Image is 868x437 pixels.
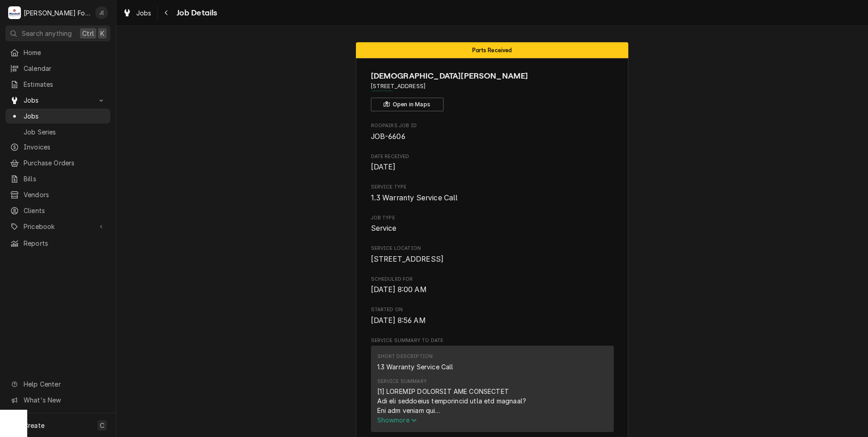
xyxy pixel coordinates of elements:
div: Started On [371,306,614,326]
div: M [8,6,21,19]
a: Home [5,45,110,60]
span: Service Summary To Date [371,337,614,344]
button: Navigate back [159,5,174,20]
span: K [100,29,104,38]
div: Service Location [371,245,614,264]
span: Home [24,48,106,57]
div: Service Summary To Date [371,337,614,436]
a: Jobs [119,5,155,20]
div: [PERSON_NAME] Food Equipment Service [24,8,90,18]
div: Service Type [371,184,614,203]
span: Address [371,82,614,90]
div: Status [356,42,628,58]
span: [DATE] 8:56 AM [371,316,426,325]
div: Scheduled For [371,276,614,295]
span: Started On [371,315,614,326]
span: Scheduled For [371,284,614,295]
span: Estimates [24,79,106,89]
a: Reports [5,236,110,251]
span: Service Location [371,254,614,265]
a: Purchase Orders [5,155,110,170]
span: Scheduled For [371,276,614,283]
span: JOB-6606 [371,132,405,141]
a: Calendar [5,61,110,76]
a: Go to Help Center [5,377,110,392]
a: Vendors [5,187,110,202]
span: Clients [24,206,106,215]
a: Clients [5,203,110,218]
span: Help Center [24,379,105,389]
span: [STREET_ADDRESS] [371,255,444,263]
span: What's New [24,395,105,405]
div: Roopairs Job ID [371,122,614,142]
div: J( [95,6,108,19]
a: Go to Pricebook [5,219,110,234]
span: Job Details [174,7,217,19]
span: Service Type [371,193,614,204]
a: Job Series [5,124,110,139]
span: Roopairs Job ID [371,122,614,129]
span: Pricebook [24,222,92,231]
span: 1.3 Warranty Service Call [371,194,458,202]
a: Estimates [5,77,110,92]
span: Search anything [22,29,72,38]
div: 1.3 Warranty Service Call [377,362,454,372]
button: Open in Maps [371,98,444,111]
span: Jobs [24,95,92,105]
a: Go to What's New [5,392,110,407]
span: Invoices [24,142,106,152]
span: Jobs [24,111,106,121]
div: Jeff Debigare (109)'s Avatar [95,6,108,19]
span: Date Received [371,153,614,160]
a: Go to Jobs [5,93,110,108]
div: Service Summary [377,378,427,385]
span: Job Type [371,223,614,234]
div: Marshall Food Equipment Service's Avatar [8,6,21,19]
span: Show more [377,416,417,424]
a: Invoices [5,139,110,154]
span: Service [371,224,397,233]
span: C [100,421,104,430]
button: Showmore [377,415,607,425]
a: Jobs [5,109,110,124]
div: Date Received [371,153,614,173]
span: Vendors [24,190,106,199]
span: Job Series [24,127,106,137]
span: Job Type [371,214,614,222]
div: Job Type [371,214,614,234]
span: [DATE] [371,163,396,171]
div: Short Description [377,353,433,360]
div: [1] LOREMIP DOLORSIT AME CONSECTET Adi eli seddoeius temporincid utla etd magnaal? Eni adm veniam... [377,387,607,415]
span: Create [24,422,44,429]
span: Parts Received [472,47,512,53]
span: Reports [24,238,106,248]
span: Started On [371,306,614,313]
span: Bills [24,174,106,184]
span: Roopairs Job ID [371,131,614,142]
span: Ctrl [82,29,94,38]
button: Search anythingCtrlK [5,25,110,41]
span: Purchase Orders [24,158,106,168]
span: Date Received [371,162,614,173]
div: Client Information [371,70,614,111]
span: Calendar [24,64,106,73]
span: [DATE] 8:00 AM [371,285,427,294]
span: Service Location [371,245,614,252]
a: Bills [5,171,110,186]
span: Jobs [136,8,152,18]
span: Service Type [371,184,614,191]
span: Name [371,70,614,82]
div: Service Summary [371,346,614,436]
